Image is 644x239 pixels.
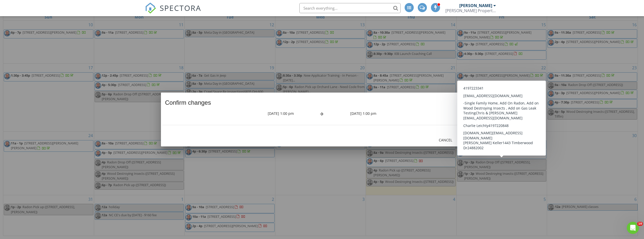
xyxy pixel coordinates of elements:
span: SPECTORA [160,3,201,13]
button: Save [459,135,481,144]
div: Kelley Property Inspections, LLC [445,8,496,13]
a: SPECTORA [145,7,201,17]
div: Cancel [439,137,453,143]
button: Cancel [434,135,457,144]
div: [PERSON_NAME] [459,3,492,8]
div: Save [463,137,477,143]
div: [DATE] 1:00 pm [161,111,295,117]
iframe: Intercom live chat [627,222,639,234]
span: 10 [637,222,643,226]
img: The Best Home Inspection Software - Spectora [145,3,156,14]
input: Search everything... [299,3,401,13]
div: Confirm changes [161,93,483,111]
div: [DATE] 1:00 pm [349,111,483,117]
